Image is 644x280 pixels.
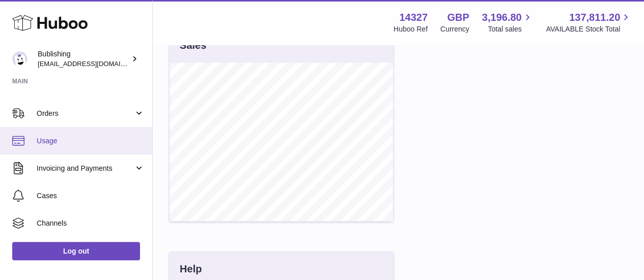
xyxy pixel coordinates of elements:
span: Channels [37,219,145,228]
span: Total sales [488,24,533,34]
span: [EMAIL_ADDRESS][DOMAIN_NAME] [38,59,150,68]
span: Cases [37,191,145,201]
span: Usage [37,136,145,146]
a: 3,196.80 Total sales [482,11,534,34]
div: Huboo Ref [394,24,428,34]
h3: Help [180,262,202,276]
span: Orders [37,109,134,118]
span: 137,811.20 [569,11,620,24]
a: Log out [12,242,140,260]
strong: GBP [447,11,469,24]
a: 137,811.20 AVAILABLE Stock Total [546,11,632,34]
span: AVAILABLE Stock Total [546,24,632,34]
span: Invoicing and Payments [37,164,134,173]
span: 3,196.80 [482,11,522,24]
img: internalAdmin-14327@internal.huboo.com [12,51,27,67]
div: Currency [440,24,469,34]
div: Bublishing [38,49,129,69]
h3: Sales [180,39,206,52]
strong: 14327 [399,11,428,24]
